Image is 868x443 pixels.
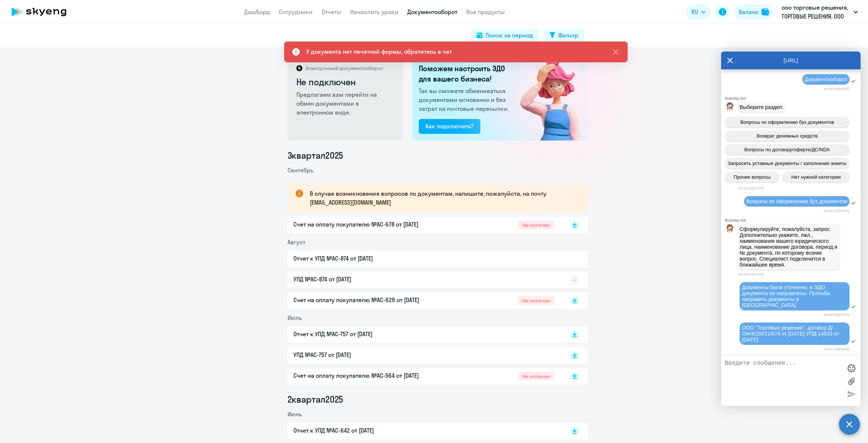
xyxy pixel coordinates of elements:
span: Июнь [287,410,302,418]
button: Нет нужной категории [782,172,849,182]
button: Балансbalance [734,4,773,19]
p: Счет на оплату покупателю №AC-678 от [DATE] [293,220,449,229]
span: Прочие вопросы [734,174,771,180]
time: 09:58:49[DATE] [824,313,849,317]
a: Сотрудники [279,8,313,16]
span: Возврат денежных средств [757,133,818,139]
img: bot avatar [725,102,734,113]
button: Фильтр [543,29,584,42]
p: Счет на оплату покупателю №AC-564 от [DATE] [293,371,449,380]
img: balance [762,8,769,16]
button: Вопросы по оформлению бух.документов [725,117,849,128]
span: RU [691,7,698,16]
span: Вопросы по оформлению бух.документов [740,119,834,125]
div: У документа нет печатной формы, обратитесь в чат [306,47,452,56]
span: Сформулируйте, пожалуйста, запрос. Дополнительно укажите, пжл., наименование вашего юридического ... [740,226,839,268]
a: Начислить уроки [350,8,398,16]
a: Все продукты [466,8,505,16]
div: Autofaq bot [725,218,861,222]
span: Вопросы по оформлению бух.документов [746,198,847,204]
label: Лимит 10 файлов [846,376,857,387]
a: Отчеты [322,8,341,16]
img: not_connected [504,56,588,140]
button: Вопросы по договору/оферте/ДС/NDA [725,144,849,155]
div: Поиск за период [486,31,533,40]
span: Выберите раздел: [740,104,783,110]
button: Поиск за период [471,29,539,42]
p: Предлагаем вам перейти на обмен документами в электронном виде. [296,90,395,117]
span: Документы были уточнены, в ЭДО документы не направлены. Просьба направить документы в [GEOGRAPHIC... [742,284,831,308]
div: Фильтр [558,31,578,40]
time: 09:58:02[DATE] [738,186,764,190]
span: Вопросы по договору/оферте/ДС/NDA [744,147,830,152]
time: 10:01:34[DATE] [824,347,849,351]
li: 3 квартал 2025 [287,149,588,161]
a: Дашборд [244,8,270,16]
p: Отчет к УПД №AC-757 от [DATE] [293,330,449,338]
span: Документооборот [805,76,847,82]
img: bot avatar [725,224,734,235]
li: 2 квартал 2025 [287,393,588,405]
p: Электронный документооборот [305,65,383,72]
span: Сентябрь [287,166,313,174]
button: ооо торговые решения, ТОРГОВЫЕ РЕШЕНИЯ, ООО [778,3,862,21]
p: Счет на оплату покупателю №AC-629 от [DATE] [293,295,449,304]
button: Как подключить? [419,119,480,134]
div: Как подключить? [425,122,474,130]
p: В случае возникновения вопросов по документам, напишите, пожалуйста, на почту [EMAIL_ADDRESS][DOM... [310,189,575,207]
button: Возврат денежных средств [725,130,849,141]
p: Отчет к УПД №AC-642 от [DATE] [293,426,449,435]
span: Август [287,238,305,246]
a: Документооборот [407,8,457,16]
a: Отчет к УПД №AC-757 от [DATE] [293,330,555,340]
p: ооо торговые решения, ТОРГОВЫЕ РЕШЕНИЯ, ООО [782,3,851,21]
span: ООО "Торговые решения", договор Д/ОАНО20/21/674 от [DATE] УПД 14533 от [DATE] [742,325,841,343]
p: УПД №AC-757 от [DATE] [293,350,449,359]
a: Счет на оплату покупателю №AC-678 от [DATE]Не оплачен [293,220,555,230]
a: Счет на оплату покупателю №AC-564 от [DATE]Не оплачен [293,371,555,381]
h2: Поможем настроить ЭДО для вашего бизнеса! [419,63,511,84]
div: Баланс [739,7,759,16]
a: Отчет к УПД №AC-642 от [DATE] [293,426,555,436]
span: Не оплачен [518,372,555,381]
span: Июль [287,314,302,321]
p: Так вы сможете обмениваться документами мгновенно и без затрат на почтовые пересылки. [419,86,511,113]
span: Запросить уставные документы / заполнение анкеты [728,161,846,166]
div: Autofaq bot [725,96,861,100]
button: Прочие вопросы [725,172,779,182]
button: Запросить уставные документы / заполнение анкеты [725,158,849,169]
span: Не оплачен [518,221,555,229]
time: 09:58:07[DATE] [738,272,764,276]
span: Не оплачен [518,296,555,305]
h2: Не подключен [296,76,395,88]
a: УПД №AC-757 от [DATE] [293,350,555,361]
time: 09:58:01[DATE] [824,87,849,91]
time: 09:58:07[DATE] [824,209,849,213]
button: RU [686,4,711,19]
span: Нет нужной категории [791,174,841,180]
a: Счет на оплату покупателю №AC-629 от [DATE]Не оплачен [293,295,555,306]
